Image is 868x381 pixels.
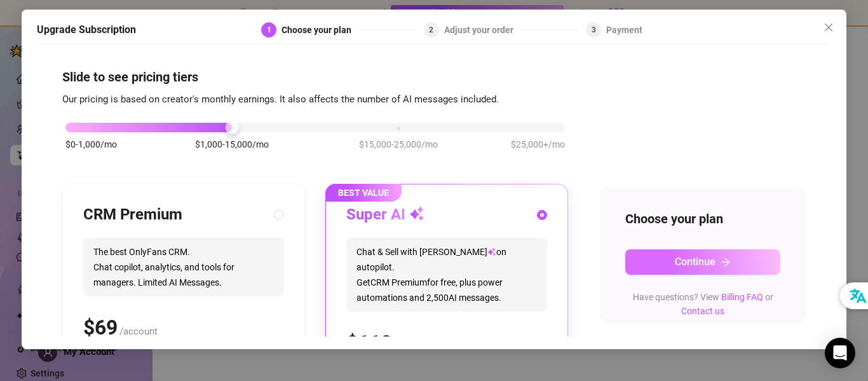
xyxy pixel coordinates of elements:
span: Continue [675,256,715,268]
span: close [824,22,834,32]
div: Open Intercom Messenger [825,338,855,368]
span: arrow-right [721,257,731,267]
span: $1,000-15,000/mo [195,137,269,151]
span: $ [346,331,392,355]
span: /account [119,326,158,337]
span: Have questions? View or [633,292,773,316]
a: Contact us [681,306,724,316]
h4: Choose your plan [625,210,780,228]
div: Choose your plan [281,22,359,38]
span: $15,000-25,000/mo [359,137,438,151]
div: Adjust your order [444,22,521,38]
span: The best OnlyFans CRM. Chat copilot, analytics, and tools for managers. Limited AI Messages. [83,238,284,296]
span: Close [818,22,839,32]
span: 1 [267,25,271,34]
h3: Super AI [346,205,424,225]
span: 3 [592,25,596,34]
div: Payment [606,22,642,38]
span: Our pricing is based on creator's monthly earnings. It also affects the number of AI messages inc... [62,94,499,105]
span: $25,000+/mo [511,137,565,151]
button: Continuearrow-right [625,249,780,275]
span: 2 [429,25,433,34]
h5: Upgrade Subscription [37,22,136,38]
h4: Slide to see pricing tiers [62,68,806,86]
h3: CRM Premium [83,205,182,225]
span: $0-1,000/mo [65,137,117,151]
span: BEST VALUE [325,184,402,202]
a: Billing FAQ [721,292,763,302]
button: Close [818,17,839,38]
span: Chat & Sell with [PERSON_NAME] on autopilot. Get CRM Premium for free, plus power automations and... [346,238,547,312]
span: $ [83,315,118,340]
